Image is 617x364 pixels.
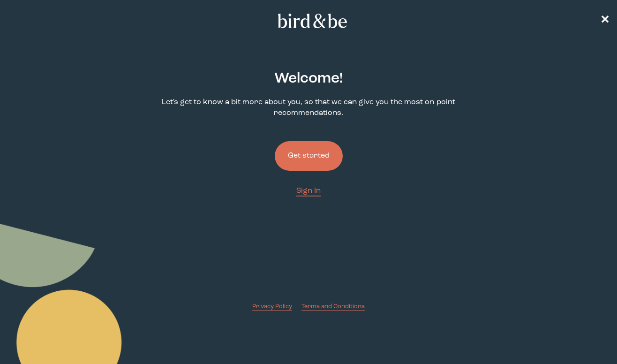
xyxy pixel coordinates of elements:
a: Privacy Policy [252,302,292,311]
a: Terms and Conditions [301,302,365,311]
span: Privacy Policy [252,303,292,310]
span: Sign In [296,187,321,195]
span: ✕ [600,15,609,26]
a: Sign In [296,186,321,197]
iframe: Gorgias live chat messenger [570,320,608,355]
p: Let's get to know a bit more about you, so that we can give you the most on-point recommendations. [162,97,455,119]
a: ✕ [600,13,609,29]
h2: Welcome ! [274,68,343,90]
span: Terms and Conditions [301,303,365,310]
button: Get started [275,141,343,171]
a: Get started [275,126,343,186]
